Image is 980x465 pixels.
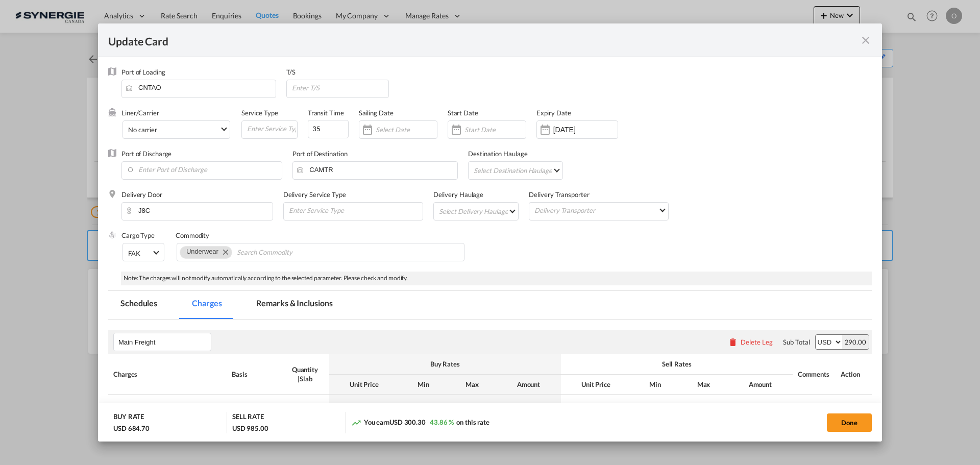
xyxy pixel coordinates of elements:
button: Delete Leg [728,338,773,346]
div: Charges [113,370,222,379]
th: Unit Price [561,375,631,395]
th: Amount [496,375,561,395]
md-select: Select Cargo type: FAK [122,243,164,261]
md-select: Select Delivery Haulage [438,203,519,219]
md-icon: icon-close fg-AAA8AD m-0 pointer [860,34,872,46]
div: Delete Leg [741,338,773,346]
label: Destination Haulage [468,150,527,158]
label: Delivery Door [121,190,162,199]
span: 43.86 % [430,418,454,426]
input: Leg Name [118,334,211,350]
button: Done [827,413,872,432]
md-select: Select Destination Haulage [473,162,562,178]
div: USD 985.00 [232,424,268,433]
label: Expiry Date [536,109,571,117]
label: Commodity [176,231,209,239]
div: Basis [232,370,276,379]
md-tab-item: Schedules [108,291,169,319]
label: Cargo Type [121,231,155,239]
label: Delivery Transporter [529,190,589,199]
th: Max [448,375,496,395]
th: Max [679,375,728,395]
md-tab-item: Charges [180,291,234,319]
div: SELL RATE [232,412,264,424]
input: 0 [308,120,349,138]
div: Note: The charges will not modify automatically according to the selected parameter. Please check... [121,272,872,285]
th: Comments [793,354,836,394]
th: Min [631,375,679,395]
label: Service Type [241,109,278,117]
input: Search Commodity [237,244,330,261]
div: USD 684.70 [113,424,150,433]
input: Enter Port of Loading [127,80,276,95]
th: Unit Price [329,375,399,395]
md-pagination-wrapper: Use the left and right arrow keys to navigate between tabs [108,291,355,319]
input: Expiry Date [553,126,618,134]
div: Quantity | Slab [286,365,324,383]
md-tab-item: Remarks & Inclusions [244,291,345,319]
div: You earn on this rate [351,418,489,428]
button: Remove Underwear [216,247,232,257]
div: 290.00 [842,335,869,349]
label: Transit Time [308,109,344,117]
label: Sailing Date [359,109,394,117]
label: Port of Loading [121,68,165,76]
div: No carrier [128,126,157,134]
input: Start Date [464,126,526,134]
span: Underwear [186,248,218,255]
input: Enter Delivery Door [127,203,273,218]
input: Enter Port of Discharge [127,162,282,177]
md-select: Select Liner: No carrier [122,120,230,139]
input: Enter Service Type [246,121,297,136]
label: T/S [286,68,296,76]
th: Action [836,354,872,394]
div: Update Card [108,34,860,46]
div: Underwear. Press delete to remove this chip. [186,247,220,257]
md-icon: icon-delete [728,337,738,347]
label: Liner/Carrier [121,109,159,117]
input: Enter Port of Destination [298,162,457,177]
md-select: Delivery Transporter [533,203,668,217]
label: Delivery Haulage [433,190,483,199]
input: Select Date [376,126,437,134]
input: Enter Service Type [288,203,423,218]
span: USD 300.30 [389,418,426,426]
th: Min [399,375,448,395]
div: BUY RATE [113,412,144,424]
md-dialog: Update CardPort of ... [98,23,882,442]
label: Port of Discharge [121,150,171,158]
label: Start Date [448,109,478,117]
img: cargo.png [108,231,116,239]
label: Delivery Service Type [283,190,346,199]
div: Buy Rates [334,359,556,369]
div: Sub Total [783,337,810,347]
input: Enter T/S [291,80,389,95]
div: FAK [128,249,140,257]
th: Amount [728,375,793,395]
md-chips-wrap: Chips container. Use arrow keys to select chips. [177,243,464,261]
md-icon: icon-trending-up [351,418,361,428]
div: Sell Rates [566,359,788,369]
label: Port of Destination [292,150,347,158]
